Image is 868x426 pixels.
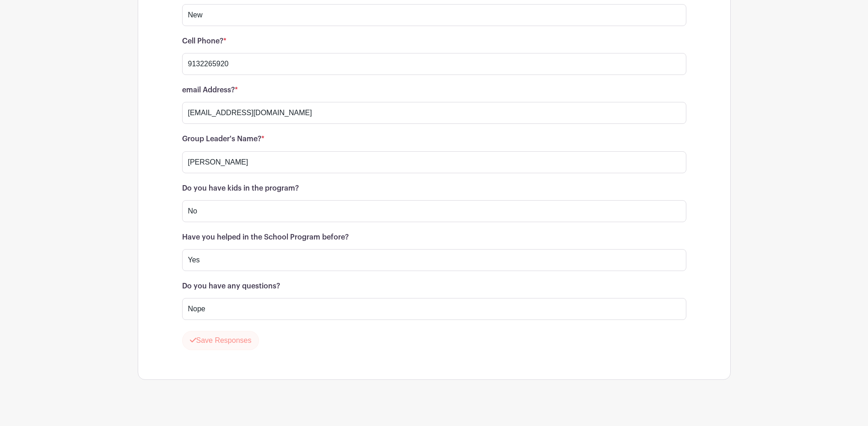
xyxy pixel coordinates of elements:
input: Type your answer [182,298,686,320]
h6: Do you have any questions? [182,282,686,291]
h6: Have you helped in the School Program before? [182,233,686,242]
input: Type your answer [182,151,686,173]
input: Type your answer [182,102,686,124]
h6: Group Leader's Name? [182,135,686,144]
h6: Do you have kids in the program? [182,184,686,193]
button: Save Responses [182,331,259,350]
input: Type your answer [182,53,686,75]
input: Type your answer [182,4,686,26]
h6: email Address? [182,86,686,95]
input: Type your answer [182,249,686,271]
h6: Cell Phone? [182,37,686,46]
input: Type your answer [182,200,686,222]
